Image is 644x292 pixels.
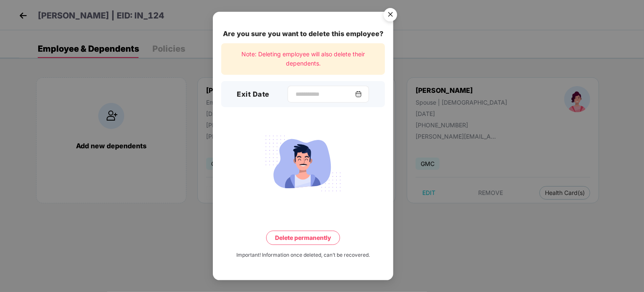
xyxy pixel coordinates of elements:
[256,131,350,196] img: svg+xml;base64,PHN2ZyB4bWxucz0iaHR0cDovL3d3dy53My5vcmcvMjAwMC9zdmciIHdpZHRoPSIyMjQiIGhlaWdodD0iMT...
[236,251,370,259] div: Important! Information once deleted, can’t be recovered.
[266,231,340,245] button: Delete permanently
[379,4,401,26] button: Close
[221,29,385,39] div: Are you sure you want to delete this employee?
[355,91,362,97] img: svg+xml;base64,PHN2ZyBpZD0iQ2FsZW5kYXItMzJ4MzIiIHhtbG5zPSJodHRwOi8vd3d3LnczLm9yZy8yMDAwL3N2ZyIgd2...
[237,89,270,100] h3: Exit Date
[221,43,385,75] div: Note: Deleting employee will also delete their dependents.
[379,4,402,28] img: svg+xml;base64,PHN2ZyB4bWxucz0iaHR0cDovL3d3dy53My5vcmcvMjAwMC9zdmciIHdpZHRoPSI1NiIgaGVpZ2h0PSI1Ni...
